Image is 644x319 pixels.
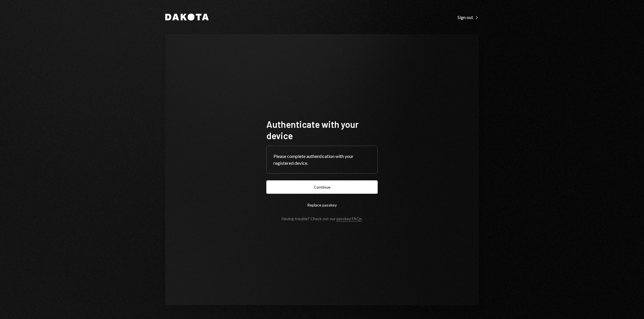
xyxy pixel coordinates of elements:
[457,14,479,20] a: Sign out
[266,118,378,141] h1: Authenticate with your device
[266,198,378,212] button: Replace passkey
[282,216,363,221] div: Having trouble? Check out our .
[336,216,362,222] a: passkey FAQs
[457,14,479,20] div: Sign out
[273,153,371,166] div: Please complete authentication with your registered device.
[266,180,378,194] button: Continue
